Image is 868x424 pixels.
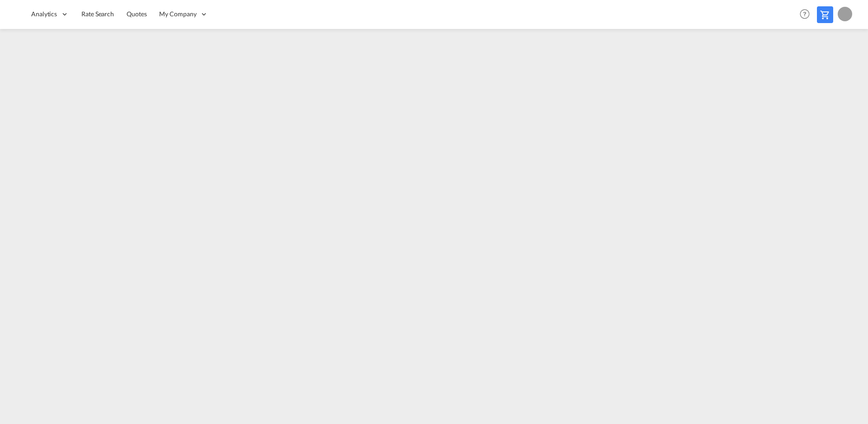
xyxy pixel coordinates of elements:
[159,10,196,19] span: My Company
[797,6,817,23] div: Help
[81,10,114,18] span: Rate Search
[797,6,812,22] span: Help
[31,10,57,19] span: Analytics
[127,10,146,18] span: Quotes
